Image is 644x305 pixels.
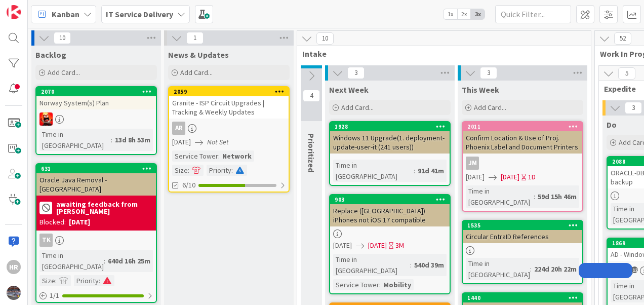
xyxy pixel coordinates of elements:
div: 1535 [463,221,582,230]
img: VN [39,112,53,126]
div: Priority [74,275,99,286]
span: 3 [625,102,642,114]
span: Next Week [329,85,369,95]
div: 1928Windows 11 Upgrade(1. deployment-update-user-it (241 users)) [330,122,450,154]
div: 1535 [467,222,582,229]
div: 903 [330,195,450,204]
div: 13d 8h 53m [112,134,153,145]
div: Circular EntraID References [463,230,582,243]
span: 2x [457,9,471,19]
div: 640d 16h 25m [105,255,153,266]
div: 2070 [36,87,156,96]
div: Time in [GEOGRAPHIC_DATA] [466,258,530,280]
span: News & Updates [168,50,229,60]
span: [DATE] [368,240,387,251]
span: : [104,255,105,266]
div: 3M [395,240,404,251]
div: Time in [GEOGRAPHIC_DATA] [466,185,534,208]
div: HR [7,260,21,274]
div: JM [463,157,582,170]
div: Norway System(s) Plan [36,96,156,109]
div: Mobility [381,279,414,290]
div: Confirm Location & Use of Proj. Phoenix Label and Document Printers [463,131,582,154]
div: 1D [528,172,536,182]
span: 10 [316,32,334,45]
div: 1928 [330,122,450,131]
div: Size [39,275,55,286]
div: JM [466,157,479,170]
div: 2059Granite - ISP Circuit Upgrades | Tracking & Weekly Updates [169,87,289,119]
div: Service Tower [172,150,218,162]
div: TK [39,234,53,247]
span: This Week [462,85,499,95]
div: Windows 11 Upgrade(1. deployment-update-user-it (241 users)) [330,131,450,154]
div: 2011 [467,123,582,130]
span: : [410,259,412,271]
span: Prioritized [306,133,316,172]
span: 3x [471,9,485,19]
img: Visit kanbanzone.com [7,5,21,19]
div: Time in [GEOGRAPHIC_DATA] [333,254,410,276]
span: [DATE] [501,172,519,182]
span: : [534,191,535,202]
div: Replace ([GEOGRAPHIC_DATA]) iPhones not iOS 17 compatible [330,204,450,226]
div: AR [169,122,289,135]
div: 1/1 [36,289,156,302]
div: 903 [335,196,450,203]
span: : [111,134,112,145]
span: [DATE] [466,172,485,182]
span: 52 [614,32,631,45]
div: 2059 [174,88,289,95]
div: 1928 [335,123,450,130]
div: 2070Norway System(s) Plan [36,87,156,109]
div: 224d 20h 22m [532,263,579,275]
div: 2059 [169,87,289,96]
input: Quick Filter... [495,5,571,23]
span: 3 [480,67,497,79]
span: Add Card... [474,103,506,112]
div: 1440 [463,293,582,302]
span: [DATE] [172,137,191,147]
div: Oracle Java Removal - [GEOGRAPHIC_DATA] [36,173,156,196]
div: Service Tower [333,279,379,290]
i: Not Set [207,137,229,146]
span: Do [607,120,617,130]
span: Backlog [35,50,66,60]
span: : [99,275,100,286]
span: : [414,165,415,176]
div: 1535Circular EntraID References [463,221,582,243]
div: Network [220,150,254,162]
span: Kanban [52,8,79,20]
span: : [379,279,381,290]
span: : [231,165,233,176]
span: 10 [54,32,71,44]
div: [DATE] [69,217,90,227]
span: 12 [631,266,638,273]
span: : [55,275,57,286]
div: 91d 41m [415,165,447,176]
div: TK [36,234,156,247]
div: 540d 39m [412,259,447,271]
b: IT Service Delivery [106,9,173,19]
div: Priority [207,165,231,176]
div: 59d 15h 46m [535,191,579,202]
div: VN [36,112,156,126]
span: 6/10 [182,180,195,190]
span: 1 [186,32,204,44]
span: [DATE] [333,240,352,251]
span: : [218,150,220,162]
div: Blocked: [39,217,66,227]
div: Granite - ISP Circuit Upgrades | Tracking & Weekly Updates [169,96,289,119]
span: 1 / 1 [50,290,59,301]
div: Size [172,165,188,176]
div: 2070 [41,88,156,95]
span: Add Card... [180,68,213,77]
div: 1440 [467,294,582,301]
span: : [188,165,189,176]
div: 2011 [463,122,582,131]
span: 5 [618,67,635,80]
span: 3 [347,67,365,79]
div: 631 [41,165,156,172]
div: 903Replace ([GEOGRAPHIC_DATA]) iPhones not iOS 17 compatible [330,195,450,226]
div: 631Oracle Java Removal - [GEOGRAPHIC_DATA] [36,164,156,196]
